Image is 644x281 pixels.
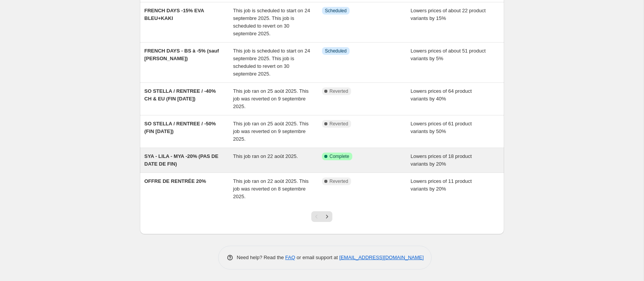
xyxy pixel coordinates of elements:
[145,121,216,134] span: SO STELLA / RENTREE / -50% (FIN [DATE])
[411,48,486,61] span: Lowers prices of about 51 product variants by 5%
[330,121,348,127] span: Reverted
[233,88,309,109] span: This job ran on 25 août 2025. This job was reverted on 9 septembre 2025.
[285,255,295,260] a: FAQ
[411,121,472,134] span: Lowers prices of 61 product variants by 50%
[295,255,339,260] span: or email support at
[233,153,298,159] span: This job ran on 22 août 2025.
[411,88,472,102] span: Lowers prices of 64 product variants by 40%
[145,88,216,102] span: SO STELLA / RENTREE / -40% CH & EU (FIN [DATE])
[233,48,310,77] span: This job is scheduled to start on 24 septembre 2025. This job is scheduled to revert on 30 septem...
[322,211,332,222] button: Next
[411,178,472,192] span: Lowers prices of 11 product variants by 20%
[233,178,309,199] span: This job ran on 22 août 2025. This job was reverted on 8 septembre 2025.
[325,48,347,54] span: Scheduled
[145,48,219,61] span: FRENCH DAYS - BS à -5% (sauf [PERSON_NAME])
[145,153,219,167] span: SYA - LILA - MYA -20% (PAS DE DATE DE FIN)
[233,8,310,36] span: This job is scheduled to start on 24 septembre 2025. This job is scheduled to revert on 30 septem...
[145,8,204,21] span: FRENCH DAYS -15% EVA BLEU+KAKI
[339,255,424,260] a: [EMAIL_ADDRESS][DOMAIN_NAME]
[411,8,486,21] span: Lowers prices of about 22 product variants by 15%
[330,153,349,159] span: Complete
[411,153,472,167] span: Lowers prices of 18 product variants by 20%
[145,178,206,184] span: OFFRE DE RENTRÉE 20%
[330,88,348,94] span: Reverted
[237,255,286,260] span: Need help? Read the
[311,211,332,222] nav: Pagination
[233,121,309,142] span: This job ran on 25 août 2025. This job was reverted on 9 septembre 2025.
[330,178,348,184] span: Reverted
[325,8,347,14] span: Scheduled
